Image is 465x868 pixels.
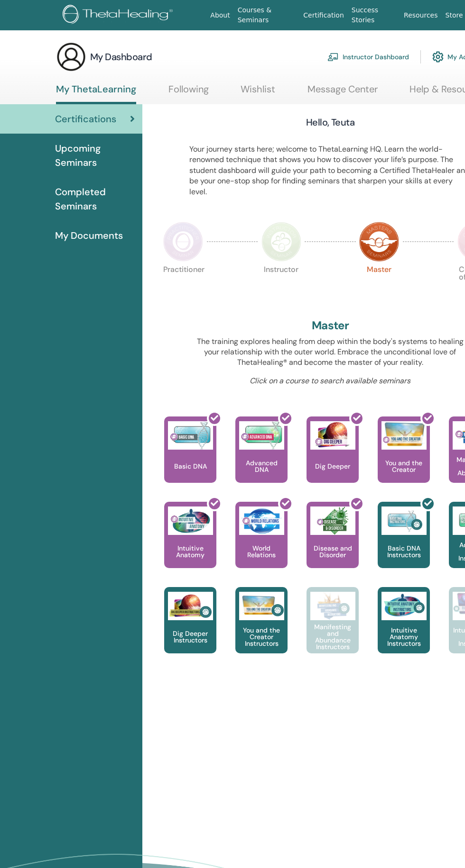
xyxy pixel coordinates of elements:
p: Advanced DNA [235,460,288,473]
img: World Relations [239,506,284,535]
p: Practitioner [163,266,203,306]
a: Resources [400,7,442,24]
img: Master [359,222,399,262]
a: Dig Deeper Dig Deeper [307,416,359,502]
img: Manifesting and Abundance Instructors [310,592,355,620]
a: Dig Deeper Instructors Dig Deeper Instructors [164,587,216,672]
a: You and the Creator Instructors You and the Creator Instructors [235,587,288,672]
a: About [206,7,233,24]
a: Basic DNA Instructors Basic DNA Instructors [378,502,430,587]
a: Basic DNA Basic DNA [164,416,216,502]
img: Advanced DNA [239,421,284,450]
p: Manifesting and Abundance Instructors [307,624,359,650]
a: World Relations World Relations [235,502,288,587]
img: Intuitive Anatomy Instructors [381,592,427,620]
img: You and the Creator Instructors [239,592,284,620]
img: Basic DNA Instructors [381,506,427,535]
a: Following [168,83,209,102]
a: Intuitive Anatomy Instructors Intuitive Anatomy Instructors [378,587,430,672]
p: Dig Deeper Instructors [164,630,216,643]
img: Basic DNA [168,421,213,450]
img: Dig Deeper [310,421,355,450]
img: cog.svg [432,49,444,65]
img: You and the Creator [381,421,427,447]
img: logo.png [63,5,176,26]
p: Basic DNA Instructors [378,545,430,558]
span: My Documents [55,228,123,243]
a: Intuitive Anatomy Intuitive Anatomy [164,502,216,587]
img: Intuitive Anatomy [168,506,213,535]
img: Practitioner [163,222,203,262]
span: Upcoming Seminars [55,141,135,170]
img: chalkboard-teacher.svg [327,53,339,61]
img: Dig Deeper Instructors [168,592,213,620]
a: Success Stories [348,1,400,29]
img: generic-user-icon.jpg [56,42,86,72]
span: Completed Seminars [55,185,135,213]
a: Manifesting and Abundance Instructors Manifesting and Abundance Instructors [307,587,359,672]
h2: Master [312,319,349,333]
p: You and the Creator Instructors [235,627,288,647]
a: Courses & Seminars [234,1,300,29]
a: Instructor Dashboard [327,46,409,67]
a: Advanced DNA Advanced DNA [235,416,288,502]
a: Disease and Disorder Disease and Disorder [307,502,359,587]
p: Dig Deeper [311,463,354,470]
img: Instructor [261,222,301,262]
p: Intuitive Anatomy [164,545,216,558]
img: Disease and Disorder [310,506,355,535]
a: Wishlist [241,83,275,102]
a: Certification [299,7,347,24]
a: You and the Creator You and the Creator [378,416,430,502]
p: World Relations [235,545,288,558]
p: Disease and Disorder [307,545,359,558]
h3: My Dashboard [90,50,152,63]
a: My ThetaLearning [56,83,136,104]
span: Certifications [55,112,116,126]
a: Message Center [307,83,378,102]
p: Instructor [261,266,301,306]
p: You and the Creator [378,460,430,473]
p: Intuitive Anatomy Instructors [378,627,430,647]
h3: Hello, Teuta [306,116,355,129]
p: Master [359,266,399,306]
